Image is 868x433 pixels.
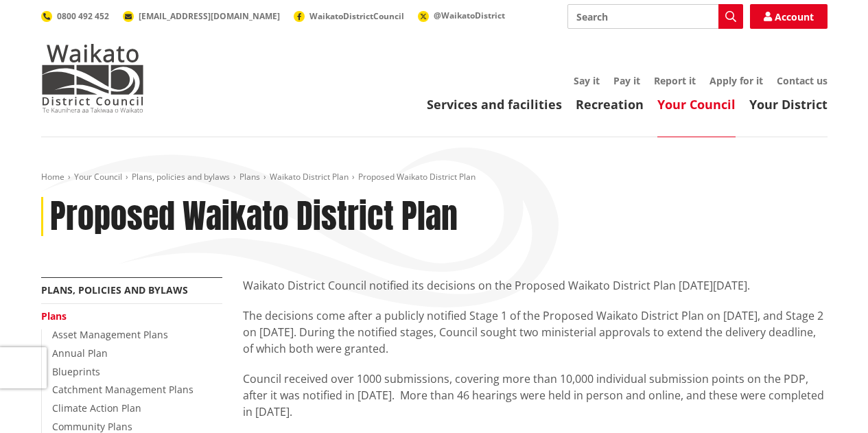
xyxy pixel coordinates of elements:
a: Community Plans [52,420,132,433]
span: [EMAIL_ADDRESS][DOMAIN_NAME] [139,10,280,22]
a: Catchment Management Plans [52,383,193,396]
a: Say it [574,74,600,87]
a: Recreation [576,96,644,113]
span: 0800 492 452 [57,10,109,22]
span: @WaikatoDistrict [434,10,505,21]
h1: Proposed Waikato District Plan [50,197,458,237]
p: The decisions come after a publicly notified Stage 1 of the Proposed Waikato District Plan on [DA... [243,307,828,357]
span: WaikatoDistrictCouncil [309,10,404,22]
p: Waikato District Council notified its decisions on the Proposed Waikato District Plan [DATE][DATE]. [243,277,828,294]
input: Search input [567,4,743,29]
a: Report it [654,74,696,87]
a: 0800 492 452 [41,10,109,22]
a: Services and facilities [427,96,562,113]
a: Plans [239,171,260,183]
img: Waikato District Council - Te Kaunihera aa Takiwaa o Waikato [41,44,144,113]
a: Blueprints [52,365,100,378]
a: Plans [41,309,67,323]
a: @WaikatoDistrict [418,10,505,21]
a: Account [750,4,828,29]
a: Your District [749,96,828,113]
a: WaikatoDistrictCouncil [294,10,404,22]
a: Contact us [777,74,828,87]
a: Asset Management Plans [52,328,168,341]
span: Proposed Waikato District Plan [358,171,476,183]
nav: breadcrumb [41,172,828,183]
a: Your Council [74,171,122,183]
a: Plans, policies and bylaws [132,171,230,183]
p: Council received over 1000 submissions, covering more than 10,000 individual submission points on... [243,371,828,420]
a: [EMAIL_ADDRESS][DOMAIN_NAME] [123,10,280,22]
a: Home [41,171,64,183]
a: Annual Plan [52,347,108,360]
a: Climate Action Plan [52,401,141,414]
a: Apply for it [709,74,763,87]
a: Plans, policies and bylaws [41,283,188,296]
a: Waikato District Plan [270,171,349,183]
a: Your Council [657,96,736,113]
a: Pay it [613,74,640,87]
